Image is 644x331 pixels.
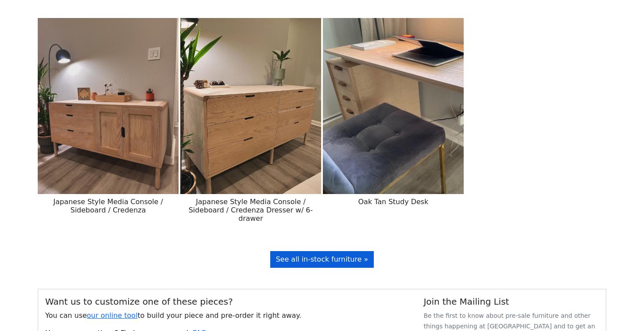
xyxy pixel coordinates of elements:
a: our online tool [87,311,138,320]
a: Japanese Style Media Console / Sideboard / Credenza [38,101,179,110]
img: Japanese Style Media Console / Sideboard / Credenza [38,18,179,194]
h5: Join the Mailing List [424,296,599,307]
img: Japanese Style Media Console / Sideboard / Credenza Dresser w/ 6-drawer [180,18,321,194]
h6: Japanese Style Media Console / Sideboard / Credenza Dresser w/ 6-drawer [180,194,321,227]
h6: Oak Tan Study Desk [323,194,464,209]
a: Oak Tan Study Desk [323,101,464,110]
a: Japanese Style Media Console / Sideboard / Credenza Dresser w/ 6-drawer [180,101,321,110]
a: See all in-stock furniture » [270,251,374,268]
h6: Japanese Style Media Console / Sideboard / Credenza [38,194,179,218]
img: Oak Tan Study Desk [323,18,464,194]
span: See all in-stock furniture » [276,255,369,263]
p: You can use to build your piece and pre-order it right away. [45,310,410,321]
h5: Want us to customize one of these pieces? [45,296,410,307]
